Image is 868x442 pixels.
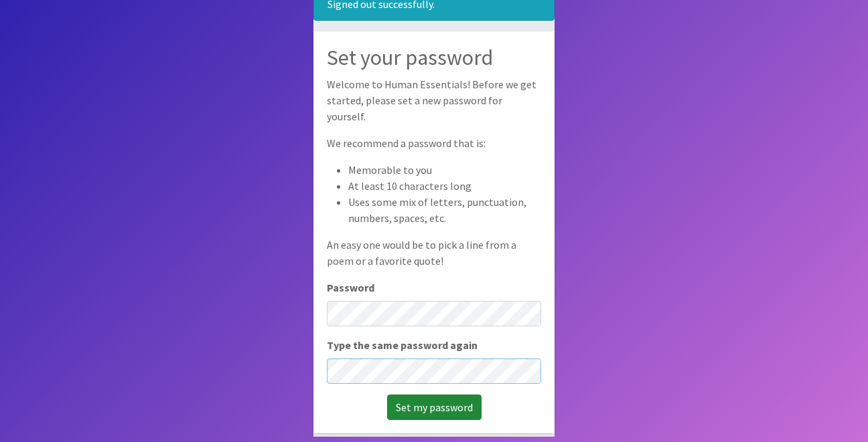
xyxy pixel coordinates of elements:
[327,45,541,70] h2: Set your password
[348,178,541,194] li: At least 10 characters long
[387,395,482,420] input: Set my password
[327,76,541,124] p: Welcome to Human Essentials! Before we get started, please set a new password for yourself.
[348,194,541,226] li: Uses some mix of letters, punctuation, numbers, spaces, etc.
[327,135,541,151] p: We recommend a password that is:
[348,162,541,178] li: Memorable to you
[327,337,478,353] label: Type the same password again
[327,280,374,296] label: Password
[327,237,541,269] p: An easy one would be to pick a line from a poem or a favorite quote!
